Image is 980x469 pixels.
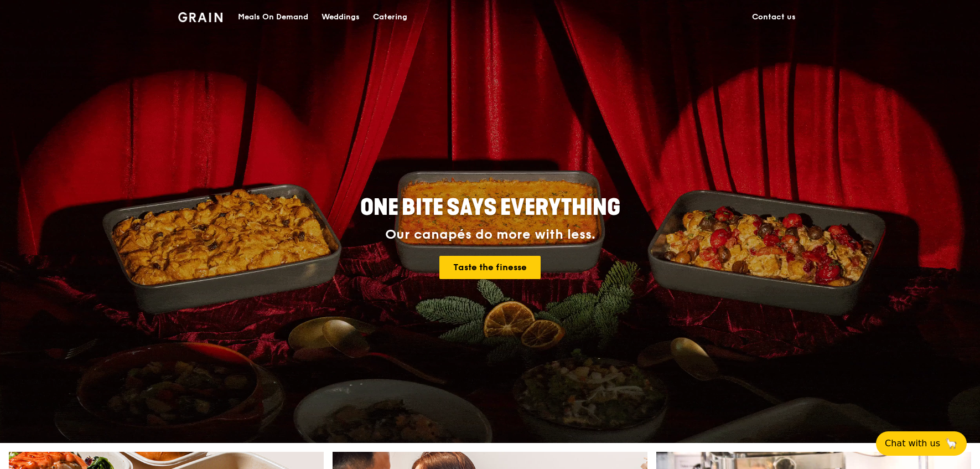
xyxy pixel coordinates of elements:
[322,1,360,34] div: Weddings
[885,437,940,450] span: Chat with us
[876,431,967,456] button: Chat with us🦙
[373,1,407,34] div: Catering
[291,227,689,243] div: Our canapés do more with less.
[315,1,366,34] a: Weddings
[178,12,223,22] img: Grain
[238,1,308,34] div: Meals On Demand
[366,1,414,34] a: Catering
[439,256,541,279] a: Taste the finesse
[360,194,620,221] span: ONE BITE SAYS EVERYTHING
[745,1,802,34] a: Contact us
[945,437,958,450] span: 🦙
